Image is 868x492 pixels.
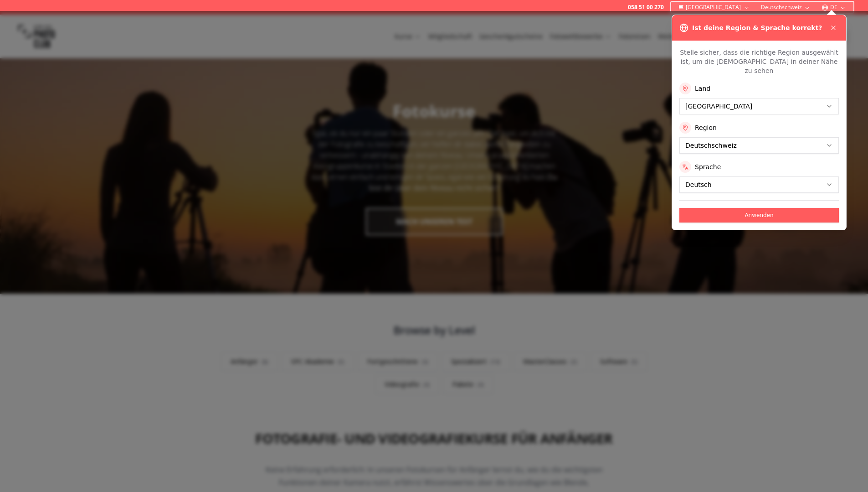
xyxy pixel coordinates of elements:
button: Deutschschweiz [757,2,814,13]
h3: Ist deine Region & Sprache korrekt? [692,23,822,32]
label: Region [695,123,717,132]
label: Sprache [695,162,721,171]
p: Stelle sicher, dass die richtige Region ausgewählt ist, um die [DEMOGRAPHIC_DATA] in deiner Nähe ... [679,48,839,75]
button: DE [818,2,850,13]
button: Anwenden [679,208,839,223]
a: 058 51 00 270 [628,4,664,11]
button: [GEOGRAPHIC_DATA] [675,2,754,13]
label: Land [695,84,710,93]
